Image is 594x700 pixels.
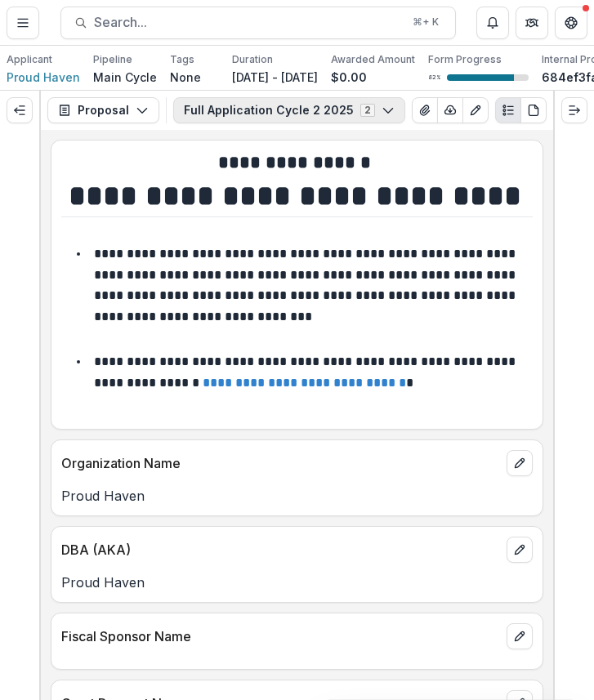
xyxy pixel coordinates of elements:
[561,97,587,123] button: Expand right
[170,69,201,86] p: None
[507,623,533,649] button: edit
[428,72,440,83] p: 82 %
[61,453,500,473] p: Organization Name
[7,7,39,39] button: Toggle Menu
[555,7,587,39] button: Get Help
[173,97,405,123] button: Full Application Cycle 2 20252
[61,486,533,506] p: Proud Haven
[61,540,500,560] p: DBA (AKA)
[409,13,442,31] div: ⌘ + K
[47,97,159,123] button: Proposal
[495,97,521,123] button: Plaintext view
[94,15,403,30] span: Search...
[61,626,500,646] p: Fiscal Sponsor Name
[7,97,33,123] button: Expand left
[7,52,52,67] p: Applicant
[170,52,194,67] p: Tags
[93,69,157,86] p: Main Cycle
[61,573,533,592] p: Proud Haven
[462,97,489,123] button: Edit as form
[520,97,547,123] button: PDF view
[507,450,533,476] button: edit
[428,52,502,67] p: Form Progress
[93,52,132,67] p: Pipeline
[412,97,438,123] button: View Attached Files
[331,52,415,67] p: Awarded Amount
[476,7,509,39] button: Notifications
[516,7,548,39] button: Partners
[507,537,533,563] button: edit
[232,69,318,86] p: [DATE] - [DATE]
[7,69,80,86] a: Proud Haven
[331,69,367,86] p: $0.00
[232,52,273,67] p: Duration
[60,7,456,39] button: Search...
